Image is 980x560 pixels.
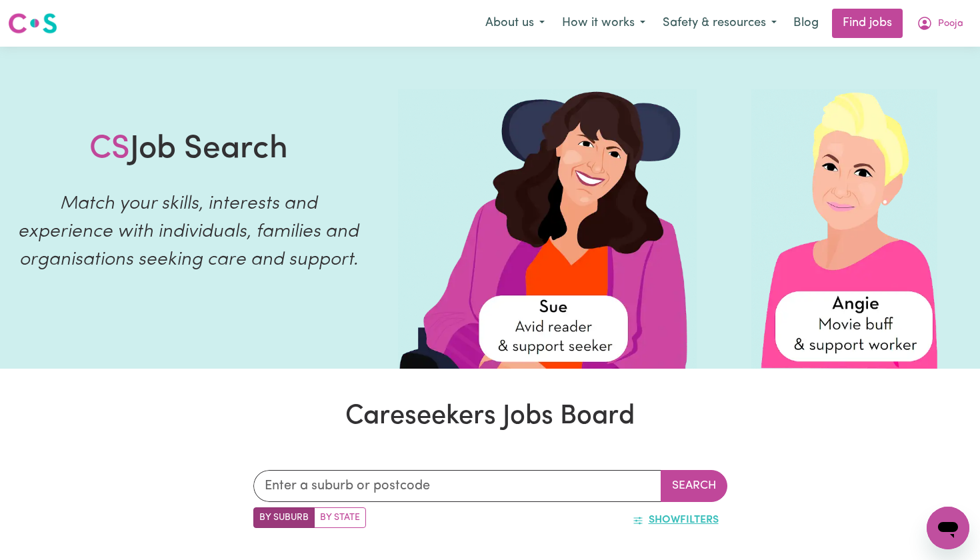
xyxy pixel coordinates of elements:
span: CS [89,133,130,165]
p: Match your skills, interests and experience with individuals, families and organisations seeking ... [16,190,361,274]
iframe: Button to launch messaging window [927,507,969,549]
label: Search by suburb/post code [253,507,315,528]
span: Pooja [938,17,963,31]
button: ShowFilters [624,507,727,533]
span: Show [649,515,680,525]
label: Search by state [314,507,366,528]
button: About us [477,9,553,37]
h1: Job Search [89,131,288,169]
a: Find jobs [832,9,903,38]
a: Careseekers logo [8,8,57,39]
button: My Account [908,9,972,37]
input: Enter a suburb or postcode [253,470,661,502]
button: Safety & resources [654,9,785,37]
img: Careseekers logo [8,11,57,35]
button: How it works [553,9,654,37]
button: Search [661,470,727,502]
a: Blog [785,9,827,38]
